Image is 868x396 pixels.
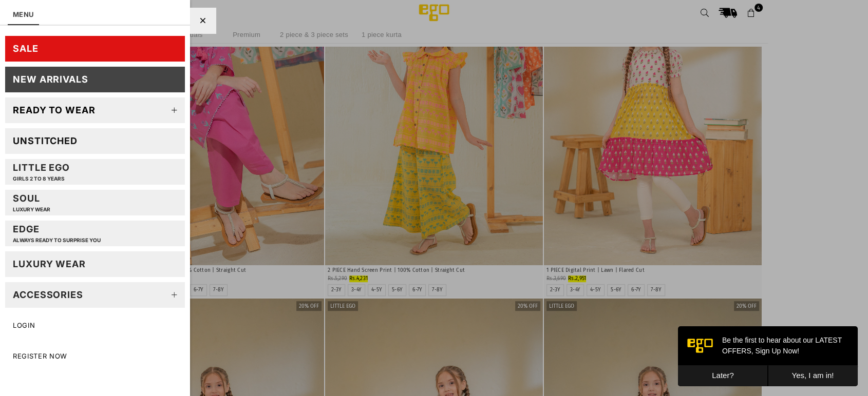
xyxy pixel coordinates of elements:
[13,162,70,182] div: Little EGO
[13,104,96,116] div: Ready to wear
[13,135,78,147] div: Unstitched
[13,206,50,213] p: LUXURY WEAR
[13,192,50,212] div: Soul
[5,67,185,92] a: New Arrivals
[5,190,185,215] a: SoulLUXURY WEAR
[13,237,101,244] p: Always ready to surprise you
[5,221,185,246] a: EDGEAlways ready to surprise you
[5,97,185,123] a: Ready to wear
[5,282,185,308] a: Accessories
[190,8,216,33] div: Close Menu
[5,344,185,369] a: Register Now
[5,251,185,277] a: LUXURY WEAR
[13,289,83,301] div: Accessories
[13,73,88,85] div: New Arrivals
[13,43,39,54] div: SALE
[90,39,180,60] button: Yes, I am in!
[678,326,858,386] iframe: webpush-onsite
[13,223,101,243] div: EDGE
[13,10,34,18] a: MENU
[5,36,185,62] a: SALE
[5,159,185,185] a: Little EGOGIRLS 2 TO 8 YEARS
[5,313,185,339] a: LOGIN
[13,175,70,182] p: GIRLS 2 TO 8 YEARS
[5,128,185,154] a: Unstitched
[13,258,86,270] div: LUXURY WEAR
